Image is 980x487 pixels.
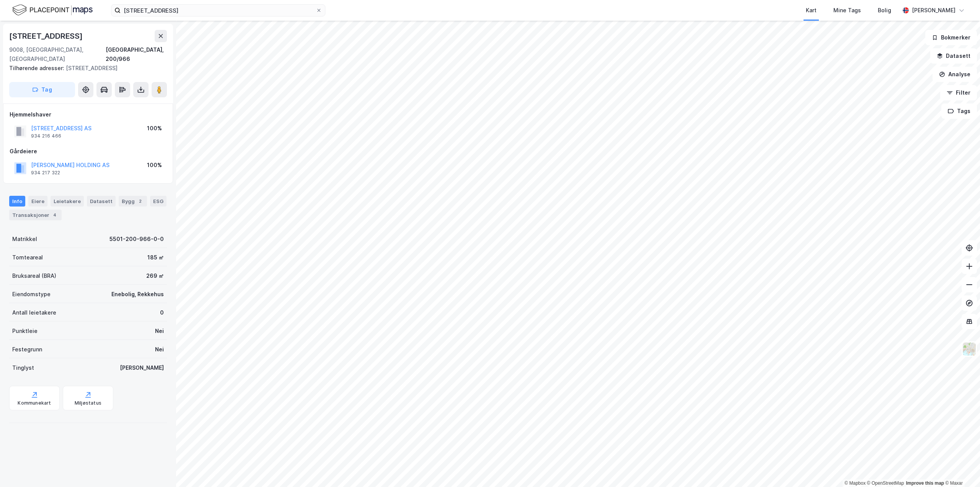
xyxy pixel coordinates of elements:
[119,196,147,207] div: Bygg
[9,210,62,220] div: Transaksjoner
[31,133,61,139] div: 934 216 466
[12,234,37,244] div: Matrikkel
[147,161,162,170] div: 100%
[12,3,93,17] img: logo.f888ab2527a4732fd821a326f86c7f29.svg
[12,363,34,372] div: Tinglyst
[9,196,25,207] div: Info
[833,6,861,15] div: Mine Tags
[12,290,51,299] div: Eiendomstype
[155,345,164,354] div: Nei
[31,170,60,176] div: 934 217 322
[10,110,167,119] div: Hjemmelshaver
[12,253,43,262] div: Tomteareal
[962,342,977,356] img: Z
[109,234,164,244] div: 5501-200-966-0-0
[9,65,66,71] span: Tilhørende adresser:
[878,6,891,15] div: Bolig
[912,6,955,15] div: [PERSON_NAME]
[930,48,977,64] button: Datasett
[18,400,51,406] div: Kommunekart
[51,211,59,219] div: 4
[51,196,84,207] div: Leietakere
[12,271,56,280] div: Bruksareal (BRA)
[867,480,904,486] a: OpenStreetMap
[150,196,167,207] div: ESG
[136,197,144,205] div: 2
[12,308,56,317] div: Antall leietakere
[942,450,980,487] div: Kontrollprogram for chat
[844,480,866,486] a: Mapbox
[933,67,977,82] button: Analyse
[147,253,164,262] div: 185 ㎡
[155,326,164,336] div: Nei
[9,82,75,97] button: Tag
[111,290,164,299] div: Enebolig, Rekkehus
[9,45,106,64] div: 9008, [GEOGRAPHIC_DATA], [GEOGRAPHIC_DATA]
[75,400,101,406] div: Miljøstatus
[87,196,116,207] div: Datasett
[146,271,164,280] div: 269 ㎡
[160,308,164,317] div: 0
[925,30,977,45] button: Bokmerker
[10,147,167,156] div: Gårdeiere
[941,103,977,119] button: Tags
[12,345,42,354] div: Festegrunn
[12,326,38,336] div: Punktleie
[906,480,944,486] a: Improve this map
[942,450,980,487] iframe: Chat Widget
[106,45,167,64] div: [GEOGRAPHIC_DATA], 200/966
[120,363,164,372] div: [PERSON_NAME]
[9,30,84,42] div: [STREET_ADDRESS]
[9,64,161,73] div: [STREET_ADDRESS]
[940,85,977,100] button: Filter
[121,5,316,16] input: Søk på adresse, matrikkel, gårdeiere, leietakere eller personer
[147,124,162,133] div: 100%
[28,196,47,207] div: Eiere
[806,6,817,15] div: Kart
